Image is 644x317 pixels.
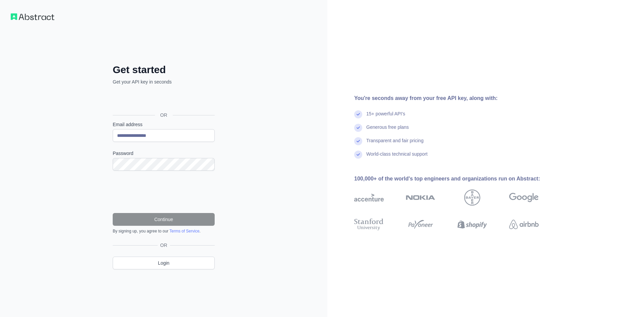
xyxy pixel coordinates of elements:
img: bayer [464,190,480,206]
span: OR [155,112,173,118]
div: Generous free plans [366,124,409,137]
a: Terms of Service [169,229,199,233]
img: Workflow [11,13,54,20]
div: World-class technical support [366,151,428,164]
img: check mark [354,110,362,118]
iframe: Botão "Fazer login com o Google" [109,93,217,107]
div: 100,000+ of the world's top engineers and organizations run on Abstract: [354,175,560,183]
label: Password [113,150,215,157]
iframe: reCAPTCHA [113,179,215,205]
img: nokia [406,190,435,206]
img: check mark [354,151,362,159]
h2: Get started [113,64,215,76]
img: check mark [354,137,362,145]
button: Continue [113,213,215,226]
span: OR [158,242,170,249]
img: shopify [458,217,487,232]
div: 15+ powerful API's [366,110,405,124]
div: You're seconds away from your free API key, along with: [354,94,560,102]
p: Get your API key in seconds [113,78,215,85]
div: Transparent and fair pricing [366,137,424,151]
img: payoneer [406,217,435,232]
img: check mark [354,124,362,132]
a: Login [113,257,215,269]
label: Email address [113,121,215,128]
img: accenture [354,190,384,206]
img: stanford university [354,217,384,232]
img: google [509,190,539,206]
div: By signing up, you agree to our . [113,228,215,234]
img: airbnb [509,217,539,232]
